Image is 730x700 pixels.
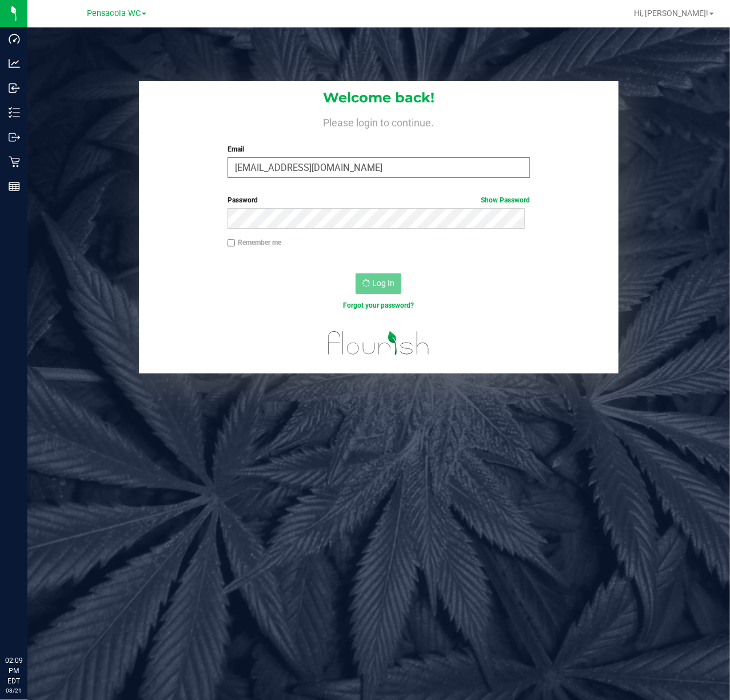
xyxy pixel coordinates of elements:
[228,237,281,248] label: Remember me
[9,181,20,192] inline-svg: Reports
[5,686,22,695] p: 08/21
[228,196,258,204] span: Password
[9,82,20,94] inline-svg: Inbound
[139,114,619,128] h4: Please login to continue.
[9,58,20,69] inline-svg: Analytics
[343,301,414,309] a: Forgot your password?
[9,156,20,168] inline-svg: Retail
[481,196,530,204] a: Show Password
[356,273,401,294] button: Log In
[5,655,22,686] p: 02:09 PM EDT
[139,90,619,105] h1: Welcome back!
[9,33,20,45] inline-svg: Dashboard
[9,132,20,143] inline-svg: Outbound
[634,9,708,18] span: Hi, [PERSON_NAME]!
[9,107,20,118] inline-svg: Inventory
[319,323,439,364] img: flourish_logo.svg
[87,9,141,18] span: Pensacola WC
[372,279,394,288] span: Log In
[228,239,236,247] input: Remember me
[228,144,530,154] label: Email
